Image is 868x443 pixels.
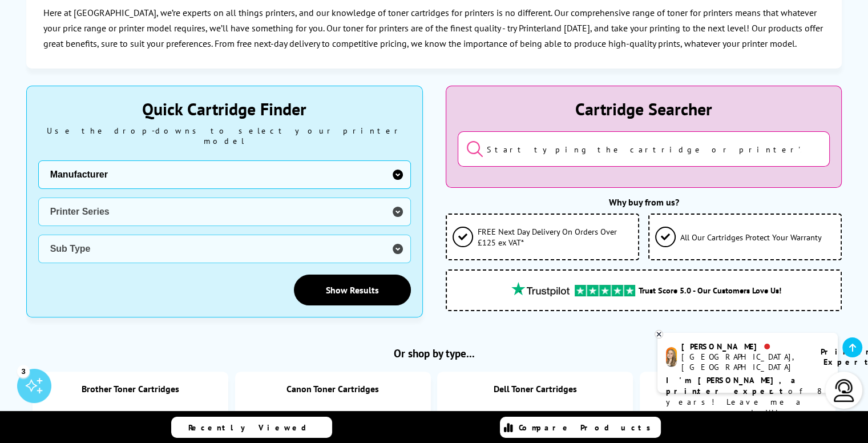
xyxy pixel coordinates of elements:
[638,285,781,296] span: Trust Score 5.0 - Our Customers Love Us!
[575,285,635,296] img: trustpilot rating
[38,98,411,120] div: Quick Cartridge Finder
[43,5,825,52] p: Here at [GEOGRAPHIC_DATA], we’re experts on all things printers, and our knowledge of toner cartr...
[494,383,577,394] a: Dell Toner Cartridges
[681,341,806,352] div: [PERSON_NAME]
[82,383,179,394] a: Brother Toner Cartridges
[500,417,661,438] a: Compare Products
[519,422,657,433] span: Compare Products
[38,126,411,146] div: Use the drop-downs to select your printer model
[666,375,799,396] b: I'm [PERSON_NAME], a printer expert
[446,196,842,208] div: Why buy from us?
[26,346,842,360] h2: Or shop by type...
[833,379,855,402] img: user-headset-light.svg
[294,275,411,305] a: Show Results
[506,282,575,296] img: trustpilot rating
[171,417,332,438] a: Recently Viewed
[188,422,318,433] span: Recently Viewed
[286,383,379,394] a: Canon Toner Cartridges
[17,365,30,377] div: 3
[666,375,829,429] p: of 8 years! Leave me a message and I'll respond ASAP
[478,226,632,248] span: FREE Next Day Delivery On Orders Over £125 ex VAT*
[680,232,822,243] span: All Our Cartridges Protect Your Warranty
[458,98,830,120] div: Cartridge Searcher
[458,131,830,167] input: Start typing the cartridge or printer's name...
[666,347,677,367] img: amy-livechat.png
[681,352,806,372] div: [GEOGRAPHIC_DATA], [GEOGRAPHIC_DATA]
